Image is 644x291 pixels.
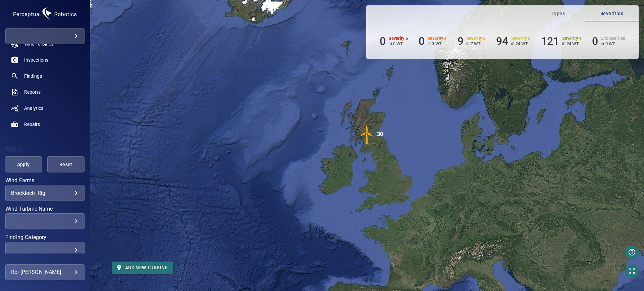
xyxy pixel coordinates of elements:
p: in 7 WT [466,41,486,46]
li: Severity 2 [496,35,530,48]
div: Finding Category [5,242,85,258]
h6: Severity 1 [562,36,582,41]
label: Wind Farms [5,178,85,183]
p: in 0 WT [601,41,625,46]
h6: Unclassified [601,36,625,41]
li: Severity 3 [458,35,486,48]
div: fredolsen [5,28,85,44]
a: analytics noActive [5,100,85,116]
span: Findings [24,73,42,79]
h6: 94 [496,35,508,48]
h6: Severity 3 [466,36,486,41]
h6: 121 [541,35,559,48]
div: 30 [377,124,383,144]
h6: Severity 5 [388,36,408,41]
span: Reports [24,89,41,95]
div: Wind Turbine Name [5,213,85,229]
img: windFarmIconCat3.svg [357,124,377,144]
a: findings noActive [5,68,85,84]
div: Brockloch_Rig [11,190,79,196]
a: repairs noActive [5,116,85,132]
div: Wind Farms [5,185,85,201]
label: Wind Turbine Name [5,206,85,212]
img: fredolsen-logo [11,5,78,23]
li: Severity 1 [541,35,581,48]
a: inspections noActive [5,52,85,68]
h4: Filters [5,146,85,153]
h6: Severity 4 [427,36,447,41]
li: Severity 5 [380,35,408,48]
p: in 0 WT [388,41,408,46]
button: Reset [47,156,85,172]
a: reports noActive [5,84,85,100]
button: Add new turbine [112,262,173,274]
span: Apply [13,160,34,169]
span: Inspections [24,57,48,63]
span: Types [535,9,581,18]
li: Severity Unclassified [592,35,625,48]
h6: 0 [592,35,598,48]
span: Severities [589,9,635,18]
label: Finding Category [5,235,85,240]
span: Analytics [24,105,43,112]
span: Repairs [24,121,40,128]
h6: 9 [458,35,464,48]
p: in 24 WT [562,41,582,46]
li: Severity 4 [419,35,447,48]
h6: Severity 2 [511,36,531,41]
span: Reset [56,160,76,169]
button: Apply [5,156,42,172]
h6: 0 [380,35,386,48]
gmp-advanced-marker: 30 [357,124,377,145]
p: in 24 WT [511,41,531,46]
span: Add new turbine [117,264,168,272]
div: Roi [PERSON_NAME] [11,267,79,278]
p: in 0 WT [427,41,447,46]
h6: 0 [419,35,425,48]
